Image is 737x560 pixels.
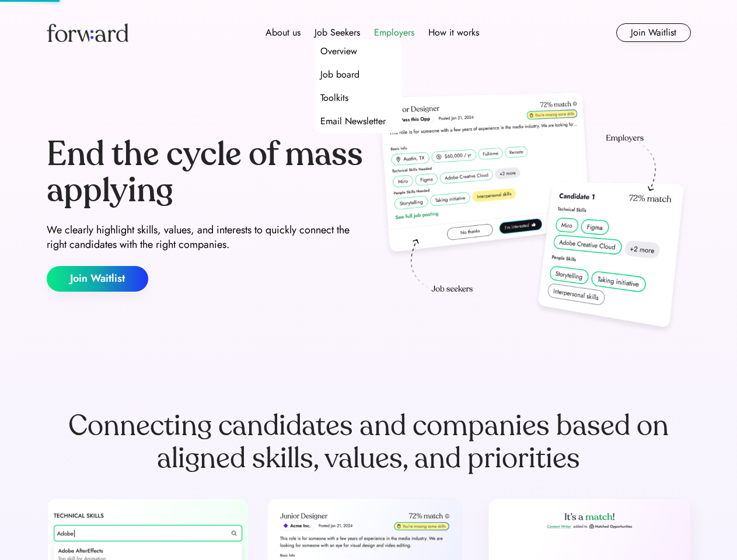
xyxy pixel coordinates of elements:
[428,26,479,40] div: How it works
[616,23,691,42] button: Join Waitlist
[47,266,148,292] button: Join Waitlist
[47,136,364,208] div: End the cycle of mass applying
[266,26,301,40] div: About us
[373,89,691,339] img: hero-image.png
[47,223,364,252] div: We clearly highlight skills, values, and interests to quickly connect the right candidates with t...
[320,44,357,58] div: Overview
[315,26,360,40] div: Job Seekers
[374,26,414,40] div: Employers
[47,23,128,42] img: Forward logo
[320,114,386,128] div: Email Newsletter
[320,68,359,82] div: Job board
[47,409,691,475] div: Connecting candidates and companies based on aligned skills, values, and priorities
[320,91,348,105] div: Toolkits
